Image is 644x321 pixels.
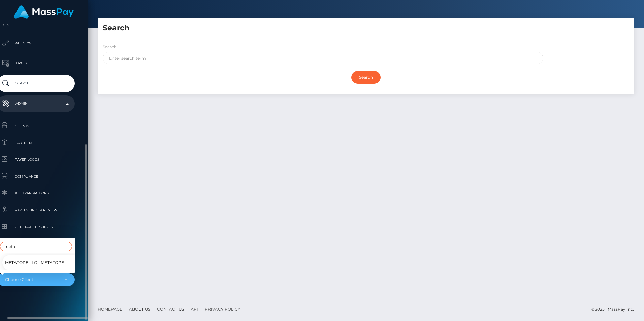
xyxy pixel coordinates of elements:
img: MassPay Logo [14,5,74,19]
div: Choose Client [5,277,59,282]
div: © 2025 , MassPay Inc. [591,306,639,313]
a: Homepage [95,304,125,314]
input: Enter search term [103,52,543,64]
label: Search [103,44,117,50]
span: Metatope LLC - MetaTope [5,258,64,267]
h5: Search [103,23,629,33]
a: API [188,304,201,314]
a: About Us [126,304,153,314]
a: Contact Us [154,304,187,314]
a: Privacy Policy [202,304,243,314]
input: Search [351,71,381,84]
